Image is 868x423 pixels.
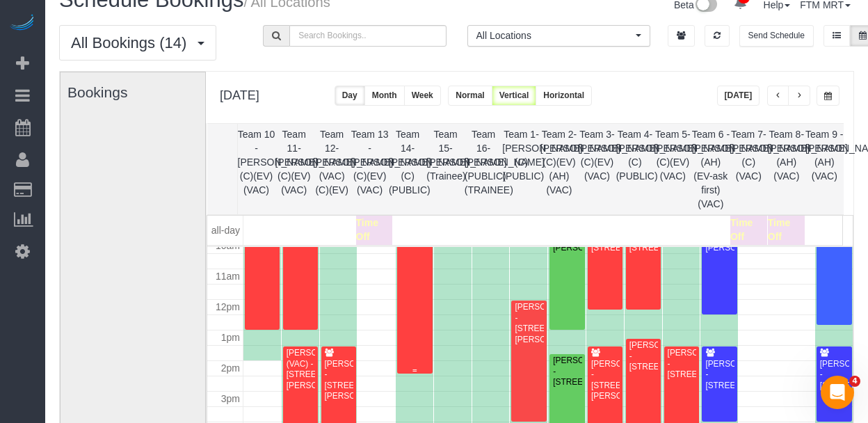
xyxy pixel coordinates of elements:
[313,124,351,214] th: Team 12- [PERSON_NAME] (VAC)(C)(EV)
[821,376,854,409] iframe: Intercom live chat
[502,124,540,214] th: Team 1- [PERSON_NAME] (C)(PUBLIC)
[389,124,426,214] th: Team 14- [PERSON_NAME] (C) (PUBLIC)
[692,124,730,214] th: Team 6 - [PERSON_NAME] (AH)(EV-ask first)(VAC)
[448,86,492,106] button: Normal
[404,86,441,106] button: Week
[717,86,760,106] button: [DATE]
[616,124,654,214] th: Team 4- [PERSON_NAME] (C)(PUBLIC)
[351,124,388,214] th: Team 13 - [PERSON_NAME] (C)(EV)(VAC)
[654,124,691,214] th: Team 5- [PERSON_NAME] (C)(EV)(VAC)
[220,86,259,103] h2: [DATE]
[467,25,650,47] button: All Locations
[739,25,814,47] button: Send Schedule
[465,124,502,214] th: Team 16- [PERSON_NAME] (PUBLIC)(TRAINEE)
[426,124,464,214] th: Team 15- [PERSON_NAME] (Trainee)
[221,362,240,374] span: 2pm
[590,359,620,402] div: [PERSON_NAME] - [STREET_ADDRESS][PERSON_NAME]
[667,348,696,380] div: [PERSON_NAME] - [STREET_ADDRESS]
[71,34,193,51] span: All Bookings (14)
[805,124,843,214] th: Team 9 - [PERSON_NAME] (AH) (VAC)
[59,25,216,61] button: All Bookings (14)
[536,86,592,106] button: Horizontal
[705,359,734,391] div: [PERSON_NAME] - [STREET_ADDRESS]
[67,84,209,100] h3: Bookings
[492,86,537,106] button: Vertical
[819,359,849,391] div: [PERSON_NAME] - [STREET_ADDRESS]
[730,124,767,214] th: Team 7- [PERSON_NAME] (C) (VAC)
[514,302,543,345] div: [PERSON_NAME] - [STREET_ADDRESS][PERSON_NAME]
[476,29,632,42] span: All Locations
[286,348,315,391] div: [PERSON_NAME] (VAC) - [STREET_ADDRESS][PERSON_NAME]
[216,271,240,282] span: 11am
[221,332,240,343] span: 1pm
[552,356,581,388] div: [PERSON_NAME] - [STREET_ADDRESS]
[364,86,405,106] button: Month
[216,301,240,312] span: 12pm
[768,217,790,242] span: Time Off
[324,359,353,402] div: [PERSON_NAME] - [STREET_ADDRESS][PERSON_NAME]
[275,124,312,214] th: Team 11- [PERSON_NAME] (C)(EV)(VAC)
[237,124,275,214] th: Team 10 - [PERSON_NAME] (C)(EV)(VAC)
[335,86,365,106] button: Day
[221,393,240,404] span: 3pm
[629,340,658,372] div: [PERSON_NAME] - [STREET_ADDRESS]
[768,124,805,214] th: Team 8- [PERSON_NAME] (AH)(VAC)
[540,124,578,214] th: Team 2- [PERSON_NAME] (C)(EV)(AH)(VAC)
[8,14,36,33] img: Automaid Logo
[578,124,616,214] th: Team 3- [PERSON_NAME] (C)(EV)(VAC)
[289,25,446,47] input: Search Bookings..
[849,376,860,387] span: 4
